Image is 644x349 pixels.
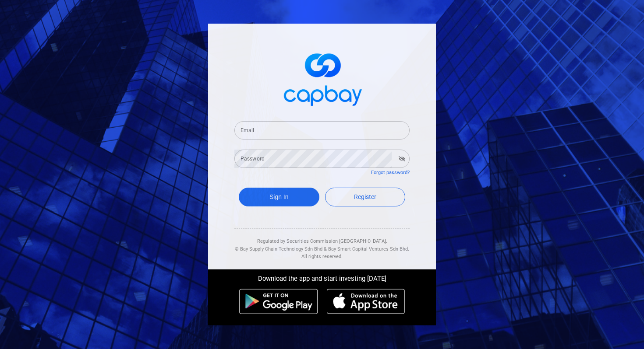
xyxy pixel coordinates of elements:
img: ios [327,289,405,314]
span: Bay Smart Capital Ventures Sdn Bhd. [328,246,409,252]
button: Sign In [239,188,319,206]
span: © Bay Supply Chain Technology Sdn Bhd [235,246,322,252]
a: Forgot password? [371,170,410,175]
img: android [239,289,318,314]
a: Register [325,188,406,206]
span: Register [354,193,376,200]
img: logo [278,45,366,111]
div: Regulated by Securities Commission [GEOGRAPHIC_DATA]. & All rights reserved. [234,229,410,261]
div: Download the app and start investing [DATE] [202,269,442,284]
